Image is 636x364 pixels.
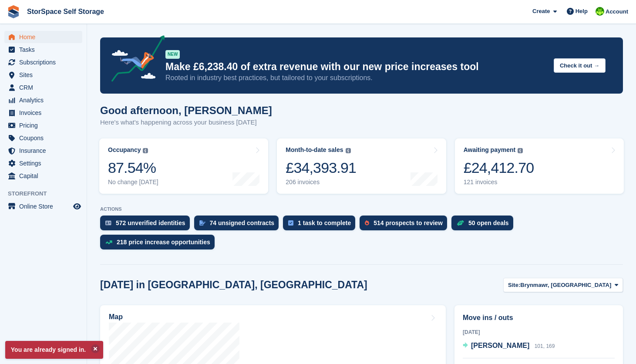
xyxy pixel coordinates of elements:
a: menu [4,31,82,43]
span: [PERSON_NAME] [471,342,529,349]
div: £24,412.70 [464,159,534,177]
p: Rooted in industry best practices, but tailored to your subscriptions. [165,73,547,83]
div: 1 task to complete [298,219,351,226]
span: Capital [19,170,71,182]
img: paul catt [596,7,604,16]
a: Occupancy 87.54% No change [DATE] [99,138,268,194]
div: £34,393.91 [286,159,356,177]
img: task-75834270c22a3079a89374b754ae025e5fb1db73e45f91037f5363f120a921f8.svg [288,220,293,226]
span: Subscriptions [19,56,71,68]
a: Awaiting payment £24,412.70 121 invoices [455,138,624,194]
span: Online Store [19,200,71,212]
a: menu [4,170,82,182]
a: menu [4,44,82,56]
p: Here's what's happening across your business [DATE] [100,118,272,128]
span: Analytics [19,94,71,106]
h2: Move ins / outs [463,313,615,323]
div: 74 unsigned contracts [210,219,275,226]
a: menu [4,157,82,169]
span: Tasks [19,44,71,56]
div: 218 price increase opportunities [117,239,210,246]
p: ACTIONS [100,206,623,212]
a: menu [4,119,82,131]
p: Make £6,238.40 of extra revenue with our new price increases tool [165,61,547,73]
a: 572 unverified identities [100,216,194,235]
div: [DATE] [463,328,615,336]
span: Coupons [19,132,71,144]
span: Invoices [19,107,71,119]
a: Preview store [72,201,82,212]
span: Insurance [19,145,71,157]
span: CRM [19,81,71,94]
a: [PERSON_NAME] 101, 169 [463,340,555,352]
a: Month-to-date sales £34,393.91 206 invoices [277,138,446,194]
img: icon-info-grey-7440780725fd019a000dd9b08b2336e03edf1995a4989e88bcd33f0948082b44.svg [143,148,148,153]
a: StorSpace Self Storage [24,4,108,19]
a: menu [4,69,82,81]
a: 50 open deals [451,216,518,235]
h2: Map [109,313,123,321]
a: 218 price increase opportunities [100,235,219,254]
div: 572 unverified identities [116,219,185,226]
img: icon-info-grey-7440780725fd019a000dd9b08b2336e03edf1995a4989e88bcd33f0948082b44.svg [518,148,523,153]
span: Site: [508,281,520,290]
a: menu [4,132,82,144]
a: menu [4,145,82,157]
img: deal-1b604bf984904fb50ccaf53a9ad4b4a5d6e5aea283cecdc64d6e3604feb123c2.svg [457,220,464,226]
div: No change [DATE] [108,179,158,186]
p: You are already signed in. [5,341,103,359]
div: Month-to-date sales [286,146,343,154]
div: 206 invoices [286,179,356,186]
span: Settings [19,157,71,169]
span: Help [575,7,588,16]
h2: [DATE] in [GEOGRAPHIC_DATA], [GEOGRAPHIC_DATA] [100,279,367,291]
img: prospect-51fa495bee0391a8d652442698ab0144808aea92771e9ea1ae160a38d050c398.svg [365,220,369,226]
div: NEW [165,50,180,59]
a: menu [4,200,82,212]
button: Site: Brynmawr, [GEOGRAPHIC_DATA] [503,278,623,292]
img: verify_identity-adf6edd0f0f0b5bbfe63781bf79b02c33cf7c696d77639b501bdc392416b5a36.svg [105,220,111,226]
div: 87.54% [108,159,158,177]
a: menu [4,107,82,119]
a: menu [4,56,82,68]
span: Account [606,7,628,16]
a: menu [4,81,82,94]
div: 50 open deals [468,219,509,226]
span: Create [532,7,550,16]
div: 514 prospects to review [374,219,443,226]
img: icon-info-grey-7440780725fd019a000dd9b08b2336e03edf1995a4989e88bcd33f0948082b44.svg [346,148,351,153]
img: stora-icon-8386f47178a22dfd0bd8f6a31ec36ba5ce8667c1dd55bd0f319d3a0aa187defe.svg [7,5,20,18]
img: contract_signature_icon-13c848040528278c33f63329250d36e43548de30e8caae1d1a13099fd9432cc5.svg [199,220,205,226]
button: Check it out → [554,58,606,73]
div: Awaiting payment [464,146,516,154]
span: 101, 169 [535,343,555,349]
img: price_increase_opportunities-93ffe204e8149a01c8c9dc8f82e8f89637d9d84a8eef4429ea346261dce0b2c0.svg [105,240,112,244]
span: Brynmawr, [GEOGRAPHIC_DATA] [520,281,611,290]
a: menu [4,94,82,106]
h1: Good afternoon, [PERSON_NAME] [100,104,272,116]
span: Sites [19,69,71,81]
span: Home [19,31,71,43]
a: 74 unsigned contracts [194,216,283,235]
img: price-adjustments-announcement-icon-8257ccfd72463d97f412b2fc003d46551f7dbcb40ab6d574587a9cd5c0d94... [104,35,165,85]
div: 121 invoices [464,179,534,186]
div: Occupancy [108,146,141,154]
a: 1 task to complete [283,216,360,235]
a: 514 prospects to review [360,216,451,235]
span: Pricing [19,119,71,131]
span: Storefront [8,189,87,198]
